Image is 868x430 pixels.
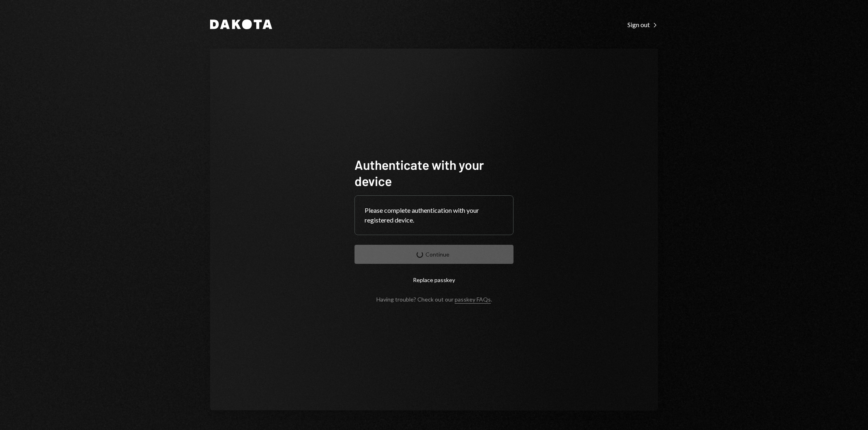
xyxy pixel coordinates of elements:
[627,20,658,29] a: Sign out
[355,270,513,289] button: Replace passkey
[627,21,658,29] div: Sign out
[355,156,513,189] h1: Authenticate with your device
[365,205,503,225] div: Please complete authentication with your registered device.
[455,296,491,304] a: passkey FAQs
[376,296,492,303] div: Having trouble? Check out our .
